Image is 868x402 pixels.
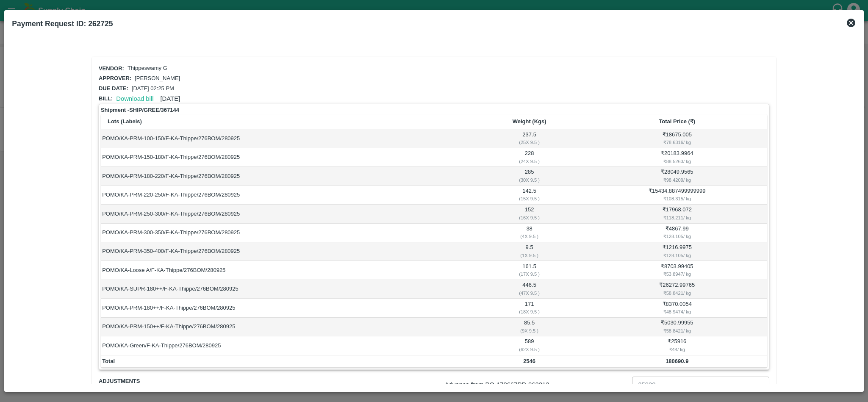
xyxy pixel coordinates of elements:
p: [DATE] 02:25 PM [132,85,174,93]
div: ( 18 X 9.5 ) [473,308,585,316]
p: Thippeswamy G [128,64,167,72]
div: ( 4 X 9.5 ) [473,233,585,240]
td: 285 [472,167,587,186]
p: [PERSON_NAME] [135,75,180,83]
td: ₹ 5030.99955 [587,318,768,336]
b: Total [102,358,115,364]
div: ( 24 X 9.5 ) [473,158,585,165]
td: ₹ 4867.99 [587,224,768,242]
div: ₹ 118.211 / kg [588,214,766,222]
div: ( 25 X 9.5 ) [473,139,585,146]
div: ₹ 128.105 / kg [588,252,766,259]
div: ₹ 58.8421 / kg [588,327,766,335]
span: [DATE] [160,95,180,102]
div: ₹ 48.9474 / kg [588,308,766,316]
td: 38 [472,224,587,242]
div: ( 47 X 9.5 ) [473,289,585,297]
span: Approver: [99,75,131,81]
td: ₹ 15434.887499999999 [587,186,768,205]
td: 85.5 [472,318,587,336]
div: ₹ 108.315 / kg [588,195,766,202]
td: POMO/KA-PRM-150-180/F-KA-Thippe/276BOM/280925 [101,148,472,167]
span: Vendor: [99,65,124,72]
td: 228 [472,148,587,167]
div: ( 62 X 9.5 ) [473,346,585,353]
div: ( 16 X 9.5 ) [473,214,585,222]
td: 9.5 [472,242,587,261]
td: POMO/KA-PRM-250-300/F-KA-Thippe/276BOM/280925 [101,205,472,223]
td: POMO/KA-PRM-350-400/F-KA-Thippe/276BOM/280925 [101,242,472,261]
div: ₹ 78.6316 / kg [588,139,766,146]
td: POMO/KA-PRM-180++/F-KA-Thippe/276BOM/280925 [101,299,472,317]
td: POMO/KA-Green/F-KA-Thippe/276BOM/280925 [101,336,472,355]
td: 161.5 [472,261,587,280]
td: POMO/KA-SUPR-180++/F-KA-Thippe/276BOM/280925 [101,280,472,299]
td: ₹ 25916 [587,336,768,355]
td: 152 [472,205,587,223]
div: ( 15 X 9.5 ) [473,195,585,202]
td: POMO/KA-PRM-300-350/F-KA-Thippe/276BOM/280925 [101,224,472,242]
td: 237.5 [472,129,587,148]
td: ₹ 28049.9565 [587,167,768,186]
strong: Shipment - SHIP/GREE/367144 [101,106,179,114]
div: ₹ 88.5263 / kg [588,158,766,165]
b: 180690.9 [666,358,688,364]
span: Bill: [99,95,113,102]
td: POMO/KA-PRM-100-150/F-KA-Thippe/276BOM/280925 [101,129,472,148]
td: 446.5 [472,280,587,299]
div: ₹ 44 / kg [588,346,766,353]
b: Lots (Labels) [108,118,142,125]
b: Total Price (₹) [659,118,695,125]
td: POMO/KA-PRM-220-250/F-KA-Thippe/276BOM/280925 [101,186,472,205]
td: POMO/KA-PRM-180-220/F-KA-Thippe/276BOM/280925 [101,167,472,186]
div: ₹ 58.8421 / kg [588,289,766,297]
div: ( 1 X 9.5 ) [473,252,585,259]
span: Due date: [99,85,128,91]
td: 171 [472,299,587,317]
p: Advance from PO- 178667 PR- 262212 [445,380,629,389]
td: POMO/KA-Loose A/F-KA-Thippe/276BOM/280925 [101,261,472,280]
b: Weight (Kgs) [513,118,546,125]
span: Adjustments [99,377,211,386]
div: ( 9 X 9.5 ) [473,327,585,335]
td: ₹ 8703.99405 [587,261,768,280]
div: ₹ 98.4209 / kg [588,176,766,184]
b: Payment Request ID: 262725 [12,19,113,28]
td: ₹ 1216.9975 [587,242,768,261]
td: 142.5 [472,186,587,205]
b: 2546 [523,358,535,364]
td: ₹ 18675.005 [587,129,768,148]
div: ( 30 X 9.5 ) [473,176,585,184]
div: ₹ 128.105 / kg [588,233,766,240]
td: POMO/KA-PRM-150++/F-KA-Thippe/276BOM/280925 [101,318,472,336]
td: ₹ 17968.072 [587,205,768,223]
input: Advance [632,377,769,393]
td: ₹ 20183.9964 [587,148,768,167]
div: ₹ 53.8947 / kg [588,270,766,278]
a: Download bill [116,95,153,102]
td: 589 [472,336,587,355]
div: ( 17 X 9.5 ) [473,270,585,278]
td: ₹ 8370.0054 [587,299,768,317]
td: ₹ 26272.99765 [587,280,768,299]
